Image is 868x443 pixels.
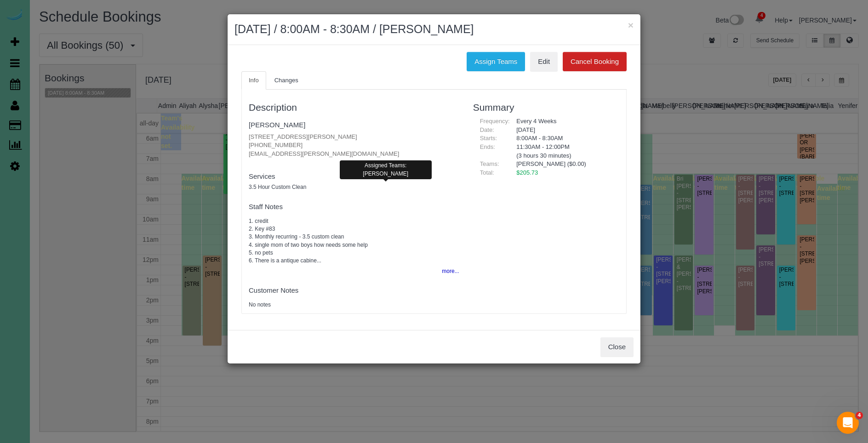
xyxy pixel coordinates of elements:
a: Changes [267,71,306,90]
button: more... [436,265,459,278]
div: [DATE] [509,126,619,135]
div: Every 4 Weeks [509,117,619,126]
h4: Customer Notes [249,287,459,295]
button: × [628,20,634,30]
div: Assigned Teams: [PERSON_NAME] [340,160,432,179]
span: Starts: [480,135,497,142]
iframe: Intercom live chat [837,412,859,434]
span: Ends: [480,143,495,150]
pre: No notes [249,301,459,309]
h4: Staff Notes [249,203,459,211]
button: Assign Teams [467,52,525,71]
button: Close [600,337,634,357]
span: Total: [480,169,494,176]
li: [PERSON_NAME] ($0.00) [516,160,612,169]
pre: 1. credit 2. Key #83 3. Monthly recurring - 3.5 custom clean 4. single mom of two boys how needs ... [249,217,459,265]
span: Date: [480,126,494,133]
span: 4 [856,412,863,419]
a: Edit [530,52,558,71]
h4: Services [249,173,459,181]
a: Info [241,71,266,90]
p: [STREET_ADDRESS][PERSON_NAME] [PHONE_NUMBER] [EMAIL_ADDRESS][PERSON_NAME][DOMAIN_NAME] [249,133,459,159]
h5: 3.5 Hour Custom Clean [249,184,459,190]
span: Teams: [480,160,499,167]
span: Info [249,77,259,84]
div: 8:00AM - 8:30AM [509,134,619,143]
span: $205.73 [516,169,538,176]
div: 11:30AM - 12:00PM (3 hours 30 minutes) [509,143,619,160]
button: Cancel Booking [563,52,627,71]
a: [PERSON_NAME] [249,121,305,129]
h3: Description [249,102,459,113]
h3: Summary [473,102,619,113]
h2: [DATE] / 8:00AM - 8:30AM / [PERSON_NAME] [234,21,634,38]
span: Frequency: [480,118,510,125]
span: Changes [274,77,298,84]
